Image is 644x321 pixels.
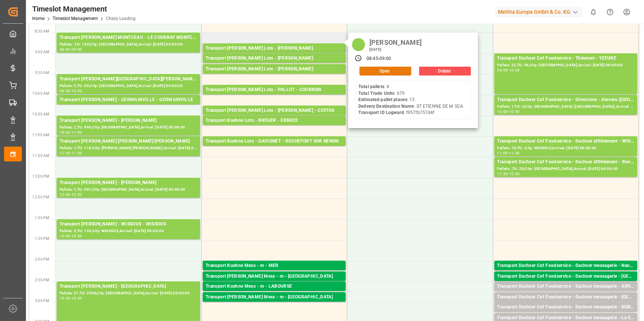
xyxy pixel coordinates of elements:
div: Transport Dachser Cof Foodservice - Dachser messagerie - Aiffres [497,283,634,290]
span: 12:30 PM [32,195,49,199]
div: - [508,151,509,155]
div: Pallets: ,TU: 120,City: [GEOGRAPHIC_DATA],Arrival: [DATE] 00:00:00 [60,41,197,48]
div: - [70,89,72,93]
button: Melitta Europa GmbH & Co. KG [495,5,585,19]
div: Pallets: 2,TU: 39,City: [GEOGRAPHIC_DATA],Arrival: [DATE] 00:00:00 [60,83,197,89]
div: - [70,48,72,51]
b: Total pallets [358,84,384,89]
button: Delete [419,67,471,76]
a: Timeslot Management [53,16,98,21]
div: Transport [PERSON_NAME] Mess - m - [GEOGRAPHIC_DATA] [206,294,343,301]
div: 10:30 [60,131,70,134]
button: Open [359,67,411,76]
div: 10:30 [509,110,520,113]
div: - [70,297,72,300]
div: 11:00 [60,151,70,155]
div: Transport Dachser Cof Foodservice - Dachser affrètement - Bondoufle Cedex [497,158,634,166]
div: 12:00 [509,172,520,175]
a: Home [32,16,44,21]
div: Transport Dachser Cof Foodservice - Dachser messagerie - NORROY LE VENEUR [497,304,634,311]
b: Estimated pallet places [358,97,407,102]
div: Transport [PERSON_NAME] Mess - m - [GEOGRAPHIC_DATA] [206,273,343,280]
div: Pallets: 2,TU: 25,City: [GEOGRAPHIC_DATA],Arrival: [DATE] 00:00:00 [497,311,634,317]
div: Pallets: ,TU: 105,City: [GEOGRAPHIC_DATA],Arrival: [DATE] 00:00:00 [206,73,343,79]
span: 3:00 PM [35,299,49,303]
div: Transport Dachser Cof Foodservice - Dachser messagerie - [GEOGRAPHIC_DATA][PERSON_NAME]-[GEOGRAPH... [497,294,634,301]
b: Delivery Destination Name [358,104,414,109]
div: Pallets: 1,TU: 118,City: [PERSON_NAME] [PERSON_NAME],Arrival: [DATE] 00:00:00 [60,145,197,151]
div: Transport [PERSON_NAME] [PERSON_NAME] [PERSON_NAME] [60,138,197,145]
div: Transport [PERSON_NAME] Lots - PALLUT - COURNON [206,86,343,94]
div: - [70,151,72,155]
div: Transport Dachser Cof Foodservice - Dimotrans - Alovera ([GEOGRAPHIC_DATA]) [497,96,634,104]
div: Transport [PERSON_NAME] Lots - [PERSON_NAME] [206,66,343,73]
div: Transport Kuehne Lots - GAVIGNET - ROCHEFORT SUR NENON [206,138,343,145]
div: Transport [PERSON_NAME] MONTCEAU - LE COUDRAY MONTCEAU [60,34,197,41]
span: 10:30 AM [32,112,49,116]
div: 11:00 [497,151,508,155]
div: 09:00 [72,48,82,51]
span: 1:00 PM [35,216,49,220]
span: 11:00 AM [32,133,49,137]
div: 15:30 [72,297,82,300]
span: 9:00 AM [35,50,49,54]
div: Pallets: 1,TU: 37,City: [GEOGRAPHIC_DATA],Arrival: [DATE] 00:00:00 [497,270,634,276]
div: Pallets: 1,TU: 302,City: [GEOGRAPHIC_DATA],Arrival: [DATE] 00:00:00 [206,114,343,121]
div: 11:30 [72,151,82,155]
div: - [70,234,72,238]
div: 09:30 [60,89,70,93]
div: [DATE] [367,47,424,52]
div: Transport [PERSON_NAME] Lots - [PERSON_NAME] - CESTAS [206,107,343,114]
div: 13:30 [72,234,82,238]
div: Pallets: 2,TU: 904,City: [GEOGRAPHIC_DATA],Arrival: [DATE] 00:00:00 [60,124,197,131]
div: 12:00 [60,193,70,196]
div: - [508,110,509,113]
div: - [508,68,509,72]
div: Pallets: ,TU: 61,City: [GEOGRAPHIC_DATA],Arrival: [DATE] 00:00:00 [206,280,343,287]
div: Transport Dachser Cof Foodservice - Dachser messagerie - [GEOGRAPHIC_DATA][PERSON_NAME] [497,273,634,280]
div: 10:00 [72,89,82,93]
button: show 0 new notifications [585,4,602,20]
div: Pallets: 4,TU: 679,City: [GEOGRAPHIC_DATA],Arrival: [DATE] 00:00:00 [206,52,343,58]
div: Pallets: ,TU: 128,City: LABOURSE,Arrival: [DATE] 00:00:00 [206,290,343,297]
div: 11:00 [72,131,82,134]
div: : 4 : 679 : 13 : ST ETIENNE DE M SCA : f957fb757d4f [358,84,463,116]
div: Pallets: 6,TU: 1511,City: CARQUEFOU,Arrival: [DATE] 00:00:00 [206,62,343,68]
div: Melitta Europa GmbH & Co. KG [495,7,582,17]
div: Pallets: ,TU: 20,City: [GEOGRAPHIC_DATA],Arrival: [DATE] 00:00:00 [497,166,634,172]
span: 8:30 AM [35,29,49,33]
div: Pallets: 10,TU: ,City: WISSOUS,Arrival: [DATE] 00:00:00 [497,145,634,151]
div: 09:00 [379,56,391,62]
div: 09:00 [497,68,508,72]
div: Transport Dachser Cof Foodservice - Dachser messagerie - Nancy [497,262,634,270]
div: - [70,131,72,134]
div: Pallets: 22,TU: 36,City: [GEOGRAPHIC_DATA],Arrival: [DATE] 00:00:00 [497,62,634,68]
div: - [70,193,72,196]
div: 13:00 [60,234,70,238]
div: Pallets: ,TU: 70,City: MER,Arrival: [DATE] 00:00:00 [206,270,343,276]
div: Transport [PERSON_NAME] - [PERSON_NAME] [60,117,197,124]
div: - [378,56,379,62]
b: Transport ID Logward [358,110,404,115]
div: Pallets: 1,TU: 75,City: Aiffres,Arrival: [DATE] 00:00:00 [497,290,634,297]
span: 9:30 AM [35,71,49,75]
div: Transport Dachser Cof Foodservice - Thévenet - YZEURE [497,55,634,62]
span: 2:00 PM [35,257,49,261]
div: Pallets: ,TU: 204,City: [GEOGRAPHIC_DATA],Arrival: [DATE] 00:00:00 [60,104,197,110]
div: 08:30 [60,48,70,51]
span: 10:00 AM [32,91,49,96]
div: 10:00 [497,110,508,113]
span: 1:30 PM [35,237,49,241]
div: [PERSON_NAME] [367,36,424,47]
span: 2:30 PM [35,278,49,282]
div: Transport [PERSON_NAME] - GERMAINVILLE - GERMAINVILLE [60,96,197,104]
div: Transport Kuehne Mess - m - MER [206,262,343,270]
div: Transport [PERSON_NAME] Lots - [PERSON_NAME] [206,45,343,52]
b: Total Trade Units [358,91,394,96]
span: 12:00 PM [32,174,49,178]
button: Help Center [602,4,618,20]
div: Transport [PERSON_NAME] - [GEOGRAPHIC_DATA] [60,283,197,290]
div: Transport [PERSON_NAME] - WISSOUS - WISSOUS [60,221,197,228]
div: Transport Kuehne Mess - m - LABOURSE [206,283,343,290]
div: Pallets: 1,TU: 4,City: [GEOGRAPHIC_DATA] ([GEOGRAPHIC_DATA]),Arrival: [DATE] 00:00:00 [497,104,634,110]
